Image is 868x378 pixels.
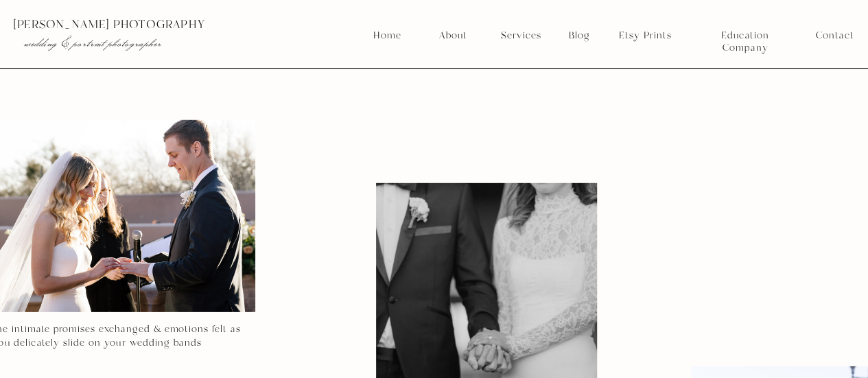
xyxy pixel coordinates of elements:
[13,19,220,31] p: [PERSON_NAME] photography
[698,29,793,42] a: Education Company
[816,29,854,42] a: Contact
[373,29,402,42] a: Home
[24,36,191,50] p: wedding & portrait photographer
[564,29,594,42] a: Blog
[613,29,677,42] a: Etsy Prints
[495,29,546,42] a: Services
[435,29,470,42] a: About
